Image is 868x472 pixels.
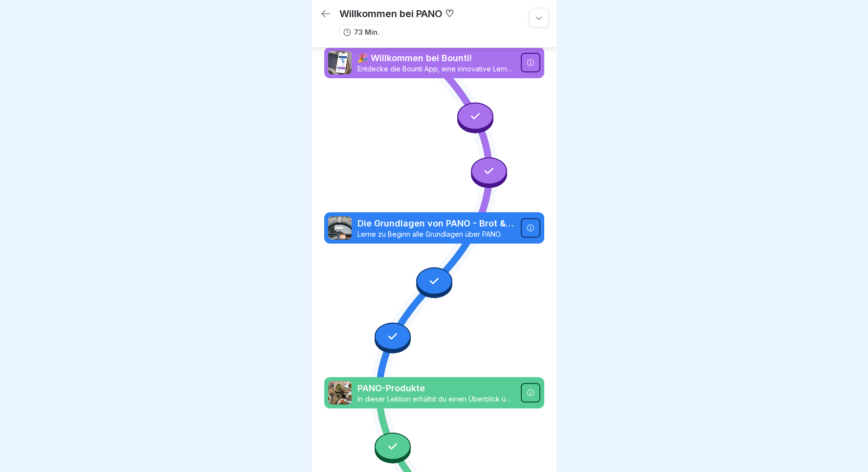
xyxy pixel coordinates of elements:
[328,381,352,405] img: ud0fabter9ckpp17kgq0fo20.png
[328,216,352,240] img: i5ku8huejusdnph52mw20wcr.png
[339,8,454,20] p: Willkommen bei PANO ♡
[357,382,515,395] p: PANO-Produkte
[354,27,379,37] p: 73 Min.
[328,51,352,74] img: b4eu0mai1tdt6ksd7nlke1so.png
[357,230,515,239] p: Lerne zu Beginn alle Grundlagen über PANO.
[357,65,515,73] p: Entdecke die Bounti App, eine innovative Lernplattform, die dir flexibles und unterhaltsames Lern...
[357,395,515,404] p: In dieser Lektion erhältst du einen Überblick über die PANO-Produkte. Die Zubereitung lernst du s...
[357,52,515,65] p: 🎉 Willkommen bei Bounti!
[357,217,515,230] p: Die Grundlagen von PANO - Brot & Kaffee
